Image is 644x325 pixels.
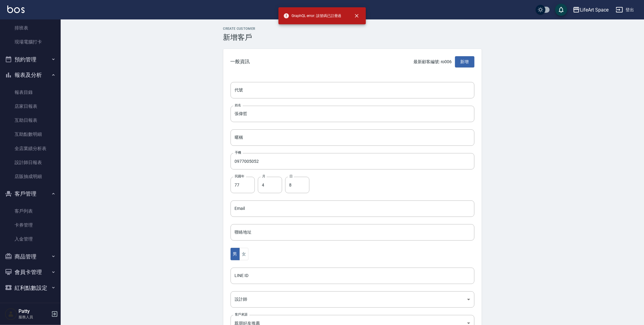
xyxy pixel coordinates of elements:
h2: Create Customer [223,27,482,31]
a: 卡券管理 [2,218,58,232]
label: 月 [262,174,265,179]
h5: Patty [19,308,49,314]
img: Logo [7,5,25,13]
span: 一般資訊 [231,59,250,65]
a: 店家日報表 [2,99,58,113]
a: 報表目錄 [2,85,58,99]
label: 民國年 [235,174,244,179]
a: 互助點數明細 [2,127,58,141]
p: 最新顧客編號: ro006 [413,59,452,65]
button: 客戶管理 [2,186,58,202]
button: LifeArt Space [570,4,611,16]
p: 服務人員 [19,314,49,320]
button: 預約管理 [2,52,58,67]
a: 全店業績分析表 [2,142,58,156]
button: save [555,4,567,16]
button: 新增 [455,56,474,67]
a: 互助日報表 [2,113,58,127]
a: 排班表 [2,21,58,35]
a: 店販抽成明細 [2,169,58,183]
button: 報表及分析 [2,67,58,83]
label: 姓名 [235,103,241,108]
label: 日 [289,174,292,179]
button: 登出 [613,4,637,15]
a: 設計師日報表 [2,156,58,169]
a: 現場電腦打卡 [2,35,58,49]
a: 入金管理 [2,232,58,246]
button: close [350,9,363,22]
h3: 新增客戶 [223,33,482,42]
button: 男 [231,248,240,260]
button: 紅利點數設定 [2,280,58,296]
div: LifeArt Space [580,6,609,14]
button: 女 [239,248,248,260]
img: Person [5,308,17,320]
label: 客戶來源 [235,312,248,317]
label: 手機 [235,150,241,155]
a: 客戶列表 [2,204,58,218]
button: 會員卡管理 [2,264,58,280]
button: 商品管理 [2,249,58,265]
span: GraphQL error: 該號碼已註冊過 [283,13,342,19]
